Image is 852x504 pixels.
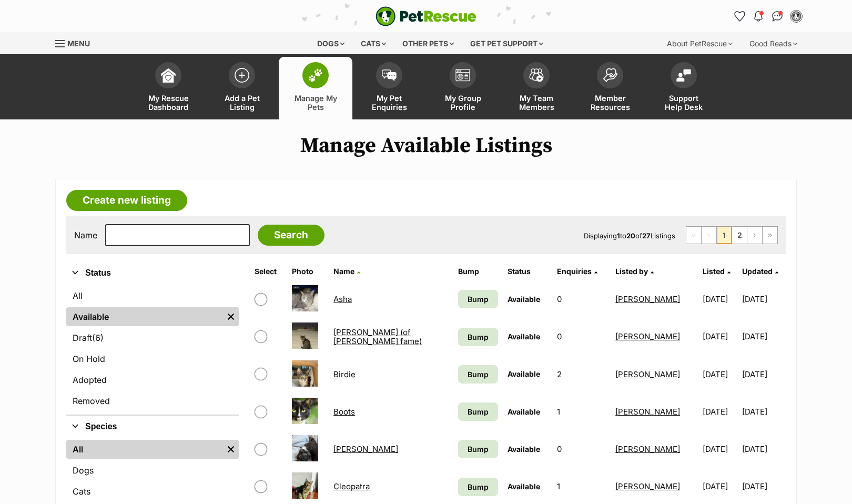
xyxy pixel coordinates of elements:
[454,263,502,280] th: Bump
[463,33,551,54] div: Get pet support
[66,461,239,480] a: Dogs
[258,225,324,246] input: Search
[772,11,783,22] img: chat-41dd97257d64d25036548639549fe6c8038ab92f7586957e7f3b1b290dea8141.svg
[553,394,610,430] td: 1
[763,227,777,244] a: Last page
[508,295,540,304] span: Available
[698,356,741,392] td: [DATE]
[584,231,675,240] span: Displaying to of Listings
[742,33,805,54] div: Good Reads
[382,69,397,81] img: pet-enquiries-icon-7e3ad2cf08bfb03b45e93fb7055b45f3efa6380592205ae92323e6603595dc1f.svg
[55,33,97,52] a: Menu
[742,356,785,392] td: [DATE]
[508,369,540,378] span: Available
[698,394,741,430] td: [DATE]
[333,294,352,304] a: Asha
[426,57,500,119] a: My Group Profile
[468,406,489,417] span: Bump
[615,267,654,276] a: Listed by
[66,328,239,347] a: Draft
[553,431,610,467] td: 0
[788,8,805,25] button: My account
[353,33,393,54] div: Cats
[686,226,778,244] nav: Pagination
[310,33,352,54] div: Dogs
[66,370,239,389] a: Adopted
[503,263,552,280] th: Status
[732,227,747,244] a: Page 2
[626,231,635,240] strong: 20
[292,472,318,499] img: Cleopatra
[292,94,339,112] span: Manage My Pets
[74,230,97,240] label: Name
[92,331,104,344] span: (6)
[615,407,680,417] a: [PERSON_NAME]
[145,94,192,112] span: My Rescue Dashboard
[250,263,286,280] th: Select
[333,327,422,346] a: [PERSON_NAME] (of [PERSON_NAME] fame)
[66,284,239,415] div: Status
[742,281,785,317] td: [DATE]
[161,68,176,83] img: dashboard-icon-eb2f2d2d3e046f16d808141f083e7271f6b2e854fb5c12c21221c1fb7104beca.svg
[66,440,223,459] a: All
[223,307,239,326] a: Remove filter
[376,6,476,26] img: logo-e224e6f780fb5917bec1dbf3a21bbac754714ae5b6737aabdf751b685950b380.svg
[66,266,239,280] button: Status
[731,8,805,25] ul: Account quick links
[703,267,725,276] span: Listed
[366,94,413,112] span: My Pet Enquiries
[642,231,651,240] strong: 27
[660,33,740,54] div: About PetRescue
[702,227,716,244] span: Previous page
[742,267,778,276] a: Updated
[508,332,540,341] span: Available
[513,94,560,112] span: My Team Members
[686,227,701,244] span: First page
[66,349,239,368] a: On Hold
[333,267,360,276] a: Name
[529,68,544,82] img: team-members-icon-5396bd8760b3fe7c0b43da4ab00e1e3bb1a5d9ba89233759b79545d2d3fc5d0d.svg
[660,94,707,112] span: Support Help Desk
[615,369,680,379] a: [PERSON_NAME]
[308,68,323,82] img: manage-my-pets-icon-02211641906a0b7f246fdf0571729dbe1e7629f14944591b6c1af311fb30b64b.svg
[235,68,249,83] img: add-pet-listing-icon-0afa8454b4691262ce3f59096e99ab1cd57d4a30225e0717b998d2c9b9846f56.svg
[647,57,721,119] a: Support Help Desk
[750,8,767,25] button: Notifications
[468,481,489,492] span: Bump
[439,94,486,112] span: My Group Profile
[458,365,498,384] a: Bump
[223,440,239,459] a: Remove filter
[615,331,680,341] a: [PERSON_NAME]
[553,281,610,317] td: 0
[131,57,205,119] a: My Rescue Dashboard
[742,318,785,355] td: [DATE]
[458,290,498,308] a: Bump
[698,281,741,317] td: [DATE]
[731,8,748,25] a: Favourites
[557,267,597,276] a: Enquiries
[791,11,802,22] img: Eve Waugh profile pic
[586,94,634,112] span: Member Resources
[468,443,489,455] span: Bump
[458,478,498,496] a: Bump
[333,444,398,454] a: [PERSON_NAME]
[754,11,763,22] img: notifications-46538b983faf8c2785f20acdc204bb7945ddae34d4c08c2a6579f10ce5e182be.svg
[333,369,356,379] a: Birdie
[468,369,489,380] span: Bump
[742,431,785,467] td: [DATE]
[698,431,741,467] td: [DATE]
[742,394,785,430] td: [DATE]
[615,444,680,454] a: [PERSON_NAME]
[615,267,648,276] span: Listed by
[769,8,786,25] a: Conversations
[395,33,461,54] div: Other pets
[508,445,540,453] span: Available
[66,482,239,501] a: Cats
[333,481,370,491] a: Cleopatra
[376,6,476,26] a: PetRescue
[617,231,620,240] strong: 1
[279,57,352,119] a: Manage My Pets
[553,356,610,392] td: 2
[205,57,279,119] a: Add a Pet Listing
[508,407,540,416] span: Available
